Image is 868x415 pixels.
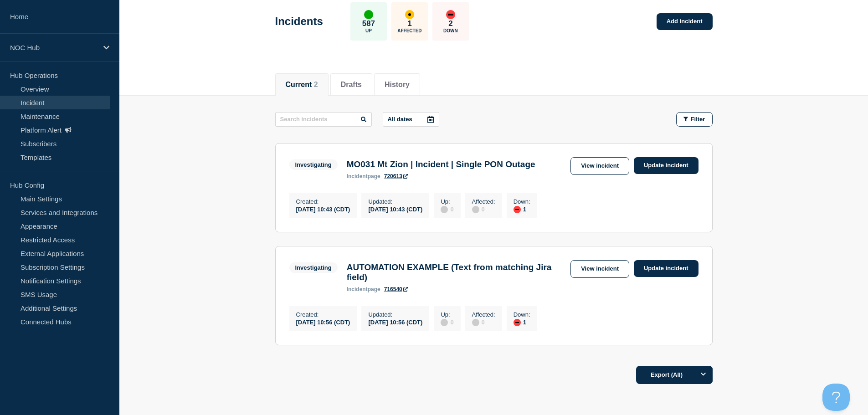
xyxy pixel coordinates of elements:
[289,262,338,273] span: Investigating
[405,10,414,19] div: affected
[514,198,530,205] p: Down :
[347,173,380,179] p: page
[636,366,713,384] button: Export (All)
[362,19,375,28] p: 587
[822,384,850,411] iframe: Help Scout Beacon - Open
[448,19,452,28] p: 2
[384,173,408,179] a: 720613
[441,205,453,213] div: 0
[368,198,422,205] p: Updated :
[634,260,699,277] a: Update incident
[657,13,713,30] a: Add incident
[314,81,318,88] span: 2
[364,10,373,19] div: up
[472,319,479,326] div: disabled
[385,81,410,89] button: History
[384,286,408,292] a: 716540
[441,311,453,318] p: Up :
[676,112,713,127] button: Filter
[514,206,521,213] div: down
[296,205,350,213] div: [DATE] 10:43 (CDT)
[514,205,530,213] div: 1
[443,28,458,33] p: Down
[347,286,380,292] p: page
[296,198,350,205] p: Created :
[634,157,699,174] a: Update incident
[397,28,421,33] p: Affected
[441,198,453,205] p: Up :
[514,311,530,318] p: Down :
[383,112,439,127] button: All dates
[10,44,98,51] p: NOC Hub
[275,15,323,28] h1: Incidents
[347,159,535,169] h3: MO031 Mt Zion | Incident | Single PON Outage
[514,319,521,326] div: down
[472,311,495,318] p: Affected :
[347,262,566,282] h3: AUTOMATION EXAMPLE (Text from matching Jira field)
[368,311,422,318] p: Updated :
[441,318,453,326] div: 0
[570,260,629,278] a: View incident
[472,206,479,213] div: disabled
[289,159,338,170] span: Investigating
[347,286,368,292] span: incident
[691,116,705,123] span: Filter
[296,318,350,326] div: [DATE] 10:56 (CDT)
[441,206,448,213] div: disabled
[365,28,372,33] p: Up
[570,157,629,175] a: View incident
[341,81,362,89] button: Drafts
[296,311,350,318] p: Created :
[286,81,318,89] button: Current 2
[368,205,422,213] div: [DATE] 10:43 (CDT)
[694,366,713,384] button: Options
[472,198,495,205] p: Affected :
[407,19,411,28] p: 1
[441,319,448,326] div: disabled
[388,116,412,123] p: All dates
[368,318,422,326] div: [DATE] 10:56 (CDT)
[472,205,495,213] div: 0
[472,318,495,326] div: 0
[347,173,368,179] span: incident
[446,10,455,19] div: down
[514,318,530,326] div: 1
[275,112,372,127] input: Search incidents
